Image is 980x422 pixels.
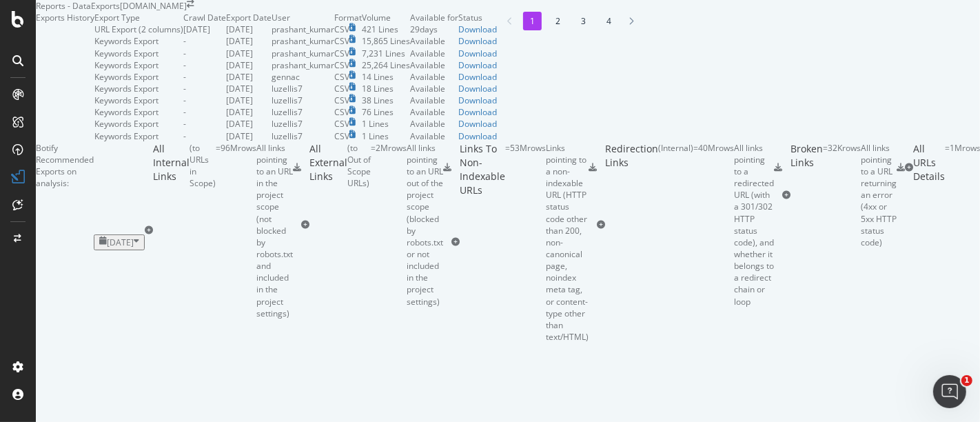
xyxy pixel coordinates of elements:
[410,83,458,94] div: Available
[458,94,497,106] a: Download
[36,12,94,142] div: Exports History
[458,23,497,35] a: Download
[226,12,272,23] td: Export Date
[183,118,226,130] td: -
[458,106,497,118] div: Download
[94,12,183,23] td: Export Type
[226,83,272,94] td: [DATE]
[774,163,782,172] div: csv-export
[226,23,272,35] td: [DATE]
[546,142,589,343] div: Links pointing to a non-indexable URL (HTTP status code other than 200, non-canonical page, noind...
[94,118,159,130] div: Keywords Export
[153,142,190,319] div: All Internal Links
[293,163,301,172] div: csv-export
[272,118,334,130] td: luzellis7
[605,142,658,308] div: Redirection Links
[94,106,159,118] div: Keywords Export
[410,35,458,47] div: Available
[94,83,159,94] div: Keywords Export
[790,142,823,248] div: Broken Links
[272,71,334,83] td: gennac
[658,142,693,308] div: ( Internal )
[334,71,349,83] div: CSV
[458,118,497,130] a: Download
[913,142,945,194] div: All URLs Details
[458,35,497,47] a: Download
[226,94,272,106] td: [DATE]
[861,142,897,248] div: All links pointing to a URL returning an error (4xx or 5xx HTTP status code)
[226,71,272,83] td: [DATE]
[334,23,349,35] div: CSV
[334,118,349,130] div: CSV
[362,35,410,47] td: 15,865 Lines
[362,83,410,94] td: 18 Lines
[410,118,458,130] div: Available
[190,142,216,319] div: ( to URLs in Scope )
[897,163,905,172] div: csv-export
[961,375,972,386] span: 1
[272,12,334,23] td: User
[94,59,159,71] div: Keywords Export
[334,35,349,47] div: CSV
[362,12,410,23] td: Volume
[410,106,458,118] div: Available
[362,130,410,142] td: 1 Lines
[410,48,458,59] div: Available
[183,35,226,47] td: -
[334,130,349,142] div: CSV
[183,94,226,106] td: -
[362,59,410,71] td: 25,264 Lines
[458,48,497,59] a: Download
[94,234,145,250] button: [DATE]
[410,23,458,35] td: 29 days
[226,59,272,71] td: [DATE]
[183,12,226,23] td: Crawl Date
[94,35,159,47] div: Keywords Export
[272,83,334,94] td: luzellis7
[362,118,410,130] td: 1 Lines
[36,142,94,343] div: Botify Recommended Exports on analysis:
[216,142,256,319] div: = 96M rows
[94,23,183,35] div: URL Export (2 columns)
[309,142,347,308] div: All External Links
[334,94,349,106] div: CSV
[334,12,362,23] td: Format
[458,71,497,83] a: Download
[226,48,272,59] td: [DATE]
[523,12,542,30] li: 1
[371,142,407,308] div: = 2M rows
[183,71,226,83] td: -
[334,83,349,94] div: CSV
[334,59,349,71] div: CSV
[183,48,226,59] td: -
[933,375,966,408] iframe: Intercom live chat
[272,106,334,118] td: luzellis7
[272,59,334,71] td: prashant_kumar
[410,59,458,71] div: Available
[589,163,597,172] div: csv-export
[272,35,334,47] td: prashant_kumar
[94,130,159,142] div: Keywords Export
[362,94,410,106] td: 38 Lines
[407,142,443,308] div: All links pointing to an URL out of the project scope (blocked by robots.txt or not included in t...
[458,59,497,71] a: Download
[183,59,226,71] td: -
[107,237,134,248] span: 2025 Oct. 1st
[94,71,159,83] div: Keywords Export
[600,12,618,30] li: 4
[693,142,734,308] div: = 40M rows
[823,142,861,248] div: = 32K rows
[410,12,458,23] td: Available for
[183,106,226,118] td: -
[574,12,593,30] li: 3
[334,48,349,59] div: CSV
[362,48,410,59] td: 7,231 Lines
[183,83,226,94] td: -
[272,94,334,106] td: luzellis7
